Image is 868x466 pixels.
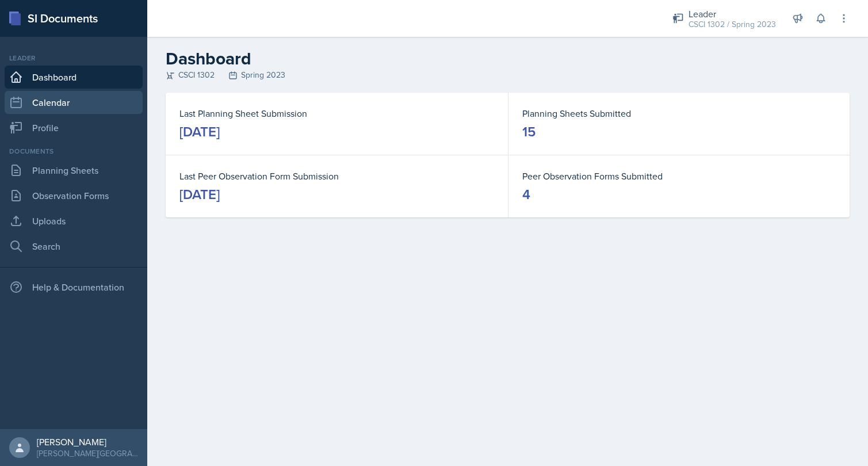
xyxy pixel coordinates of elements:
[166,69,850,81] div: CSCI 1302 Spring 2023
[5,66,143,89] a: Dashboard
[689,7,776,21] div: Leader
[5,276,143,299] div: Help & Documentation
[179,106,494,120] dt: Last Planning Sheet Submission
[5,209,143,232] a: Uploads
[37,448,138,459] div: [PERSON_NAME][GEOGRAPHIC_DATA]
[522,185,530,204] div: 4
[179,185,220,204] div: [DATE]
[5,159,143,182] a: Planning Sheets
[179,169,494,183] dt: Last Peer Observation Form Submission
[5,184,143,207] a: Observation Forms
[522,169,836,183] dt: Peer Observation Forms Submitted
[5,91,143,114] a: Calendar
[179,123,220,141] div: [DATE]
[5,146,143,156] div: Documents
[166,48,850,69] h2: Dashboard
[522,123,536,141] div: 15
[522,106,836,120] dt: Planning Sheets Submitted
[37,436,138,448] div: [PERSON_NAME]
[5,116,143,139] a: Profile
[689,18,776,30] div: CSCI 1302 / Spring 2023
[5,53,143,63] div: Leader
[5,235,143,258] a: Search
